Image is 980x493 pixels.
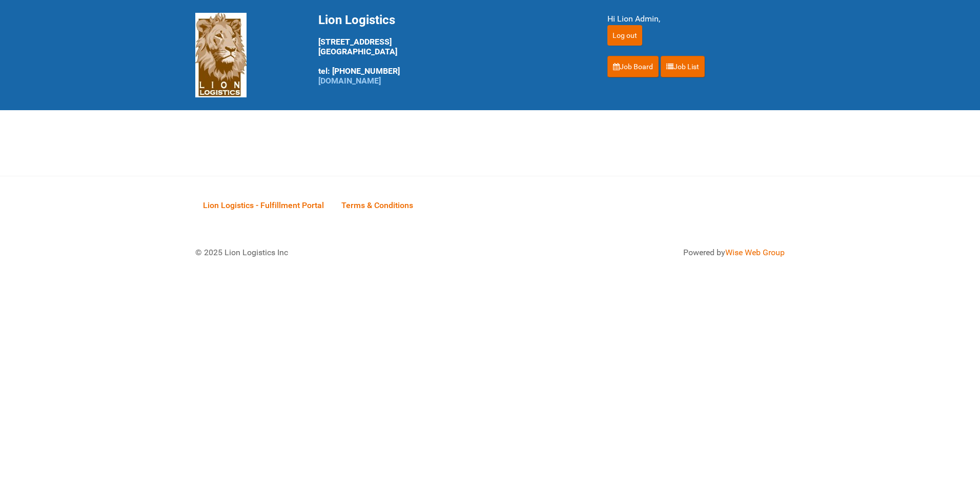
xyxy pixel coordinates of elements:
[341,200,413,210] span: Terms & Conditions
[318,76,381,86] a: [DOMAIN_NAME]
[607,13,785,25] div: Hi Lion Admin,
[188,239,485,266] div: © 2025 Lion Logistics Inc
[195,50,247,59] a: Lion Logistics
[607,25,642,46] input: Log out
[661,56,705,77] a: Job List
[203,200,324,210] span: Lion Logistics - Fulfillment Portal
[195,13,247,97] img: Lion Logistics
[334,189,421,221] a: Terms & Conditions
[195,189,332,221] a: Lion Logistics - Fulfillment Portal
[318,13,395,27] span: Lion Logistics
[318,13,582,86] div: [STREET_ADDRESS] [GEOGRAPHIC_DATA] tel: [PHONE_NUMBER]
[725,248,785,257] a: Wise Web Group
[503,246,785,259] div: Powered by
[607,56,659,77] a: Job Board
